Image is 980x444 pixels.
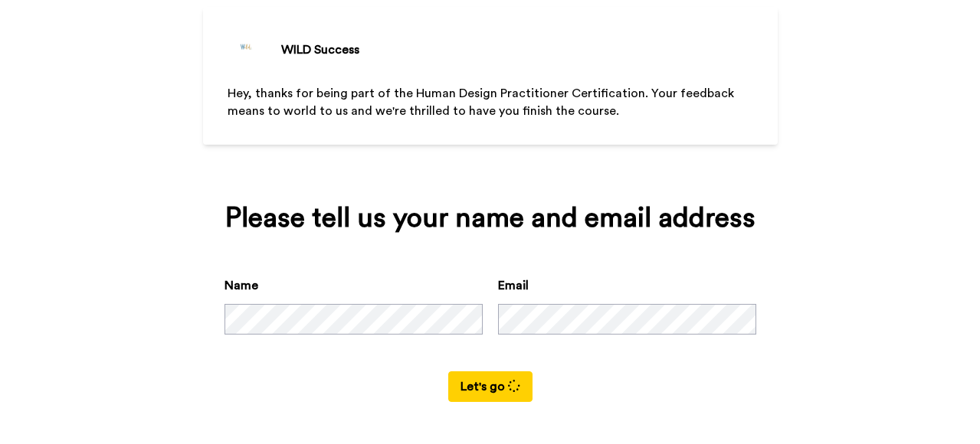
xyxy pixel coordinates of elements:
div: WILD Success [281,41,359,59]
button: Let's go [448,371,533,402]
span: Hey, thanks for being part of the Human Design Practitioner Certification. Your feedback means to... [228,87,737,117]
label: Email [498,276,529,295]
label: Name [225,276,258,295]
div: Please tell us your name and email address [225,203,756,233]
